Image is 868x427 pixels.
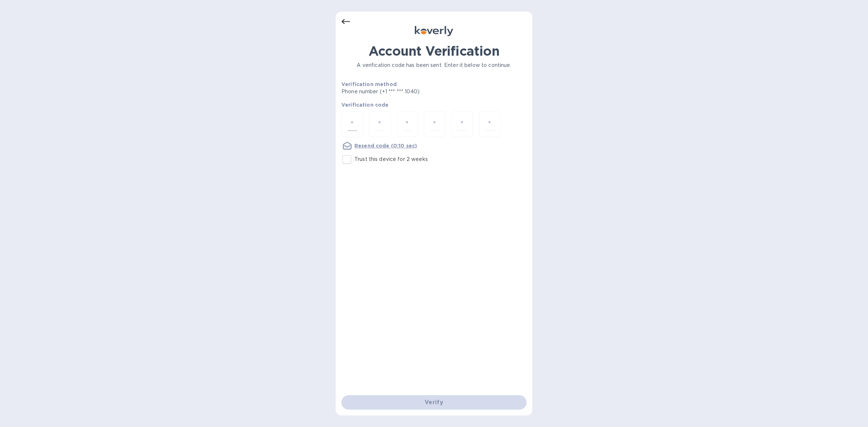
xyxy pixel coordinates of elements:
p: Trust this device for 2 weeks [354,155,428,163]
p: Phone number (+1 *** *** 1040) [341,88,475,95]
u: Resend code (0:10 sec) [354,143,417,149]
h1: Account Verification [341,43,527,59]
b: Verification method [341,81,397,87]
p: Verification code [341,101,527,108]
p: A verification code has been sent. Enter it below to continue. [341,61,527,69]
